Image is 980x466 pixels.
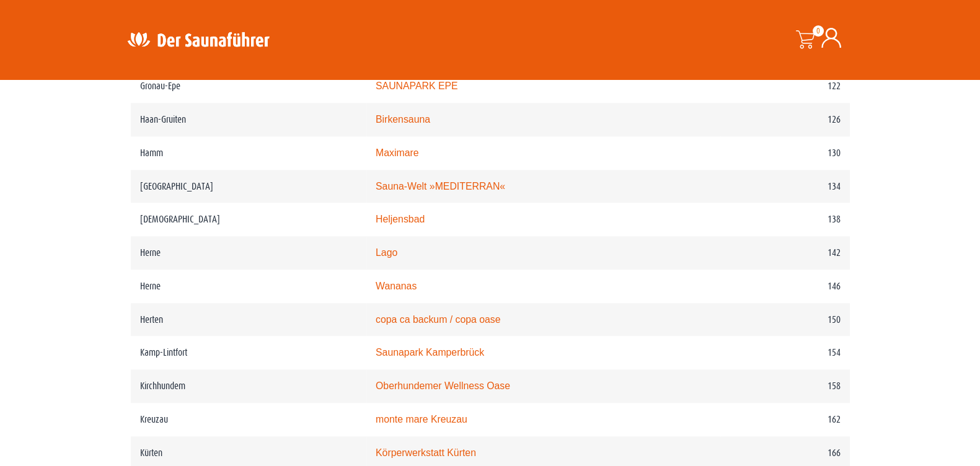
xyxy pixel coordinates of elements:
td: Gronau-Epe [131,69,366,103]
td: [DEMOGRAPHIC_DATA] [131,203,366,236]
a: Maximare [376,147,418,158]
a: Saunapark Kamperbrück [376,347,484,358]
td: 158 [720,369,849,403]
td: 154 [720,336,849,369]
td: 134 [720,170,849,203]
td: 138 [720,203,849,236]
a: Birkensauna [376,114,430,125]
td: Haan-Gruiten [131,103,366,136]
td: 126 [720,103,849,136]
td: 150 [720,303,849,336]
a: Lago [376,247,397,258]
td: Kirchhundem [131,369,366,403]
td: Kamp-Lintfort [131,336,366,369]
a: monte mare Kreuzau [376,414,467,424]
a: Körperwerkstatt Kürten [376,447,476,458]
td: Hamm [131,136,366,170]
td: [GEOGRAPHIC_DATA] [131,170,366,203]
td: 130 [720,136,849,170]
td: 162 [720,403,849,436]
td: 146 [720,270,849,303]
td: Herten [131,303,366,336]
td: Kreuzau [131,403,366,436]
a: Sauna-Welt »MEDITERRAN« [376,181,505,191]
a: copa ca backum / copa oase [376,314,501,325]
td: Herne [131,236,366,270]
a: SAUNAPARK EPE [376,81,458,91]
td: 142 [720,236,849,270]
span: 0 [813,25,824,37]
td: 122 [720,69,849,103]
a: Heljensbad [376,214,425,224]
td: Herne [131,270,366,303]
a: Wananas [376,281,417,291]
a: Oberhundemer Wellness Oase [376,380,510,391]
